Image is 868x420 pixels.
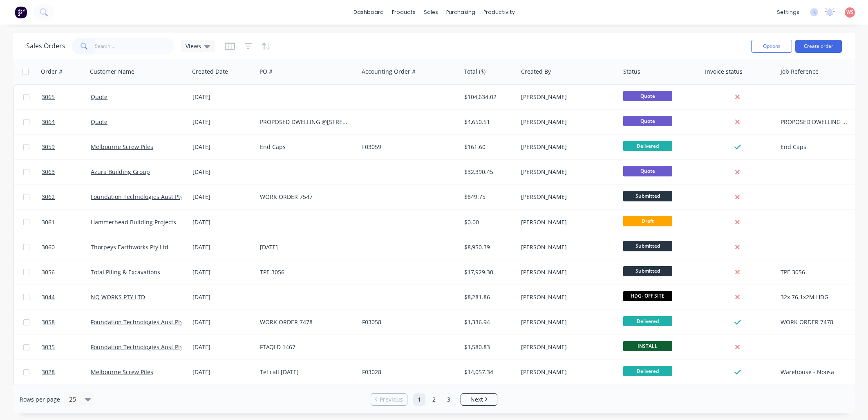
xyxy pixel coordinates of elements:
h1: Sales Orders [26,42,65,50]
div: [DATE] [192,293,253,301]
div: [DATE] [192,318,253,326]
div: $1,580.83 [464,343,512,351]
a: dashboard [349,6,388,18]
span: Quote [623,166,672,176]
div: End Caps [781,143,847,151]
input: Search... [95,38,174,54]
span: WS [846,9,854,16]
div: [PERSON_NAME] [521,243,612,251]
a: 3044 [42,285,91,309]
a: NQ WORKS PTY LTD [91,293,145,301]
div: [PERSON_NAME] [521,93,612,101]
span: Delivered [623,316,672,326]
div: WORK ORDER 7478 [781,318,847,326]
div: FTAQLD 1467 [260,343,351,351]
div: $17,929.30 [464,268,512,276]
span: Delivered [623,366,672,376]
a: 3056 [42,260,91,285]
div: $4,650.51 [464,118,512,126]
div: End Caps [260,143,351,151]
a: Thorpeys Earthworks Pty Ltd [91,243,168,251]
div: $161.60 [464,143,512,151]
a: Hammerhead Building Projects [91,218,176,226]
div: Status [623,68,640,76]
div: $849.75 [464,193,512,201]
a: Next page [461,395,497,404]
div: Job Reference [781,68,819,76]
span: Previous [380,395,403,404]
div: [DATE] [192,143,253,151]
div: [DATE] [192,118,253,126]
div: TPE 3056 [260,268,351,276]
a: Quote [91,93,107,101]
div: [DATE] [192,218,253,226]
a: Foundation Technologies Aust Pty Ltd [91,343,193,351]
span: 3028 [42,368,55,376]
div: Customer Name [90,68,134,76]
span: Rows per page [20,395,60,404]
div: [PERSON_NAME] [521,293,612,301]
span: 3065 [42,93,55,101]
a: 3061 [42,210,91,235]
div: [PERSON_NAME] [521,343,612,351]
div: PROPOSED DWELLING @[STREET_ADDRESS][PERSON_NAME] [781,118,847,126]
div: [DATE] [192,368,253,376]
img: Factory [15,6,27,18]
a: 3063 [42,160,91,184]
span: 3035 [42,343,55,351]
a: Total Piling & Excavations [91,268,160,276]
span: Draft [623,216,672,226]
div: $104,634.02 [464,93,512,101]
a: Melbourne Screw Piles [91,143,153,151]
a: Previous page [371,395,407,404]
div: F03059 [362,143,453,151]
button: Options [751,40,792,53]
a: Page 1 is your current page [413,393,425,406]
span: 3059 [42,143,55,151]
a: Page 3 [443,393,455,406]
span: Submitted [623,266,672,276]
div: settings [773,6,803,18]
div: WORK ORDER 7478 [260,318,351,326]
span: 3064 [42,118,55,126]
span: Quote [623,116,672,126]
span: Next [470,395,483,404]
span: HDG- OFF SITE [623,291,672,301]
div: TPE 3056 [781,268,847,276]
a: 3035 [42,335,91,359]
span: 3061 [42,218,55,226]
div: sales [420,6,442,18]
div: F03058 [362,318,453,326]
a: 3028 [42,360,91,384]
div: [PERSON_NAME] [521,318,612,326]
span: Submitted [623,191,672,201]
span: 3062 [42,193,55,201]
a: Azura Building Group [91,168,150,176]
div: [PERSON_NAME] [521,218,612,226]
div: [PERSON_NAME] [521,118,612,126]
div: Created By [521,68,551,76]
div: [PERSON_NAME] [521,193,612,201]
span: Submitted [623,241,672,251]
div: [PERSON_NAME] [521,368,612,376]
span: 3058 [42,318,55,326]
a: 3058 [42,310,91,334]
span: Quote [623,91,672,101]
div: 32x 76.1x2M HDG [781,293,847,301]
a: 3064 [42,110,91,134]
div: $1,336.94 [464,318,512,326]
div: Warehouse - Noosa [781,368,847,376]
div: Accounting Order # [362,68,416,76]
a: 3060 [42,235,91,260]
div: $8,281.86 [464,293,512,301]
div: Total ($) [464,68,485,76]
span: 3056 [42,268,55,276]
div: [DATE] [192,343,253,351]
div: [PERSON_NAME] [521,168,612,176]
div: productivity [479,6,519,18]
span: Delivered [623,141,672,151]
ul: Pagination [367,393,501,406]
a: Page 2 [428,393,440,406]
a: Foundation Technologies Aust Pty Ltd [91,318,193,326]
div: Invoice status [705,68,743,76]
